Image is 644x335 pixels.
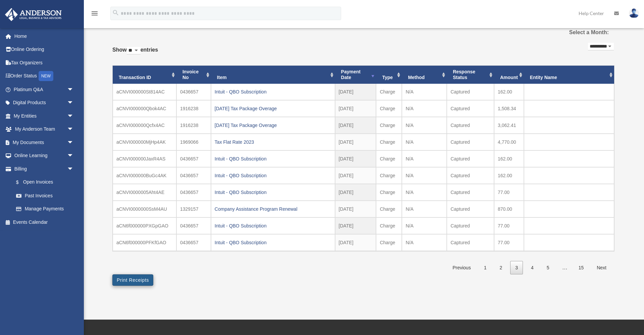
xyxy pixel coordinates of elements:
[376,217,402,234] td: Charge
[447,217,494,234] td: Captured
[376,150,402,167] td: Charge
[376,167,402,184] td: Charge
[9,202,84,216] a: Manage Payments
[91,12,99,17] a: menu
[494,167,524,184] td: 162.00
[215,204,331,214] div: Company Assistance Program Renewal
[447,184,494,201] td: Captured
[447,66,494,84] th: Response Status: activate to sort column ascending
[447,167,494,184] td: Captured
[376,66,402,84] th: Type: activate to sort column ascending
[494,217,524,234] td: 77.00
[494,261,507,275] a: 2
[176,184,211,201] td: 0436657
[402,150,447,167] td: N/A
[112,274,153,286] button: Print Receipts
[524,66,614,84] th: Entity Name: activate to sort column ascending
[215,154,331,163] div: Intuit - QBO Subscription
[335,66,376,84] th: Payment Date: activate to sort column ascending
[67,109,80,123] span: arrow_drop_down
[5,69,84,83] a: Order StatusNEW
[113,217,176,234] td: aCN6f000000PXGpGAO
[335,234,376,251] td: [DATE]
[510,261,523,275] a: 3
[176,134,211,150] td: 1969066
[5,56,84,69] a: Tax Organizers
[335,84,376,100] td: [DATE]
[402,117,447,134] td: N/A
[67,162,80,176] span: arrow_drop_down
[376,134,402,150] td: Charge
[535,28,609,37] label: Select a Month:
[494,201,524,217] td: 870.00
[402,184,447,201] td: N/A
[5,162,84,176] a: Billingarrow_drop_down
[176,84,211,100] td: 0436657
[5,96,84,110] a: Digital Productsarrow_drop_down
[176,201,211,217] td: 1329157
[211,66,335,84] th: Item: activate to sort column ascending
[215,188,331,197] div: Intuit - QBO Subscription
[5,136,84,149] a: My Documentsarrow_drop_down
[376,234,402,251] td: Charge
[215,171,331,180] div: Intuit - QBO Subscription
[112,45,158,61] label: Show entries
[447,117,494,134] td: Captured
[402,217,447,234] td: N/A
[542,261,554,275] a: 5
[113,84,176,100] td: aCNVI000000St814AC
[335,201,376,217] td: [DATE]
[447,134,494,150] td: Captured
[113,100,176,117] td: aCNVI000000Qbok4AC
[494,84,524,100] td: 162.00
[376,117,402,134] td: Charge
[113,117,176,134] td: aCNVI000000Qcfx4AC
[376,100,402,117] td: Charge
[335,217,376,234] td: [DATE]
[176,117,211,134] td: 1916238
[176,150,211,167] td: 0436657
[629,8,639,18] img: User Pic
[335,167,376,184] td: [DATE]
[447,84,494,100] td: Captured
[91,9,99,17] i: menu
[447,261,476,275] a: Previous
[5,215,84,229] a: Events Calendar
[402,100,447,117] td: N/A
[127,47,141,55] select: Showentries
[67,149,80,163] span: arrow_drop_down
[67,136,80,149] span: arrow_drop_down
[574,261,589,275] a: 15
[479,261,492,275] a: 1
[5,83,84,96] a: Platinum Q&Aarrow_drop_down
[402,201,447,217] td: N/A
[447,150,494,167] td: Captured
[20,178,23,187] span: $
[113,234,176,251] td: aCN6f000000PFKfGAO
[113,201,176,217] td: aCNVI0000000SsM4AU
[447,234,494,251] td: Captured
[402,84,447,100] td: N/A
[447,100,494,117] td: Captured
[176,100,211,117] td: 1916238
[494,134,524,150] td: 4,770.00
[113,134,176,150] td: aCNVI000000MjHp4AK
[447,201,494,217] td: Captured
[5,43,84,56] a: Online Ordering
[5,123,84,136] a: My Anderson Teamarrow_drop_down
[5,29,84,43] a: Home
[526,261,539,275] a: 4
[376,201,402,217] td: Charge
[5,109,84,123] a: My Entitiesarrow_drop_down
[494,66,524,84] th: Amount: activate to sort column ascending
[5,149,84,162] a: Online Learningarrow_drop_down
[39,71,53,81] div: NEW
[67,96,80,110] span: arrow_drop_down
[9,176,84,189] a: $Open Invoices
[113,66,176,84] th: Transaction ID: activate to sort column ascending
[494,117,524,134] td: 3,062.41
[67,83,80,96] span: arrow_drop_down
[335,100,376,117] td: [DATE]
[335,150,376,167] td: [DATE]
[335,117,376,134] td: [DATE]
